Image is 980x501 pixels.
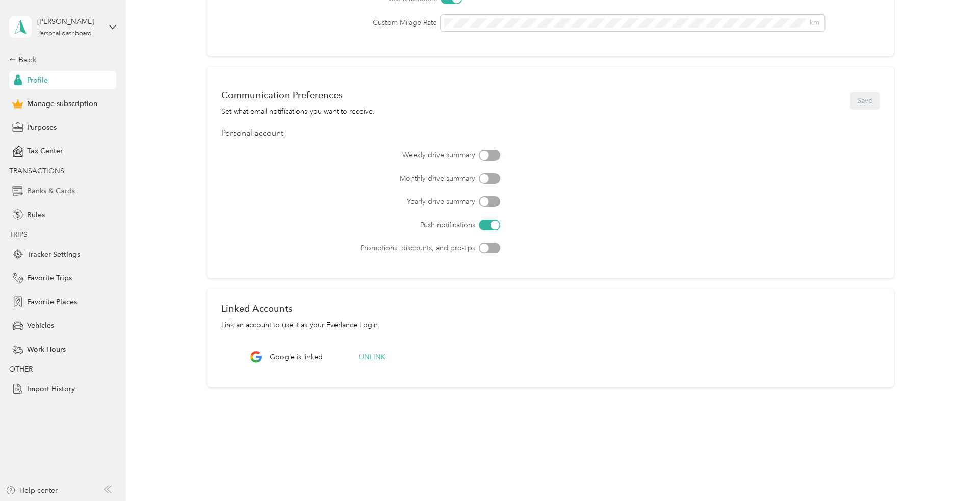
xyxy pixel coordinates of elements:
label: Monthly drive summary [278,173,475,184]
span: Banks & Cards [27,186,75,196]
div: Link an account to use it as your Everlance Login. [221,320,880,330]
div: Personal dashboard [37,31,92,37]
div: Set what email notifications you want to receive. [221,106,375,117]
div: Communication Preferences [221,90,375,100]
span: Profile [27,75,48,86]
label: Yearly drive summary [278,196,475,207]
button: Help center [6,485,58,496]
span: Google is linked [270,352,323,362]
span: Favorite Trips [27,273,72,283]
iframe: Everlance-gr Chat Button Frame [923,444,980,501]
label: Custom Milage Rate [221,17,437,28]
span: Manage subscription [27,98,97,109]
img: Google Logo [250,351,263,363]
div: Back [9,54,111,66]
label: Push notifications [278,220,475,230]
span: Tax Center [27,146,63,156]
button: Unlink [352,348,393,366]
span: TRANSACTIONS [9,167,64,175]
label: Promotions, discounts, and pro-tips [278,243,475,253]
div: Linked Accounts [221,303,880,314]
span: TRIPS [9,230,28,239]
span: Favorite Places [27,297,77,307]
span: Import History [27,384,75,394]
span: Work Hours [27,344,66,355]
span: Tracker Settings [27,249,80,260]
span: Rules [27,209,45,220]
span: Purposes [27,122,57,133]
span: OTHER [9,365,33,374]
div: [PERSON_NAME] [37,16,101,27]
label: Weekly drive summary [278,150,475,161]
span: km [810,18,819,27]
div: Personal account [221,127,880,140]
span: Vehicles [27,320,54,331]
